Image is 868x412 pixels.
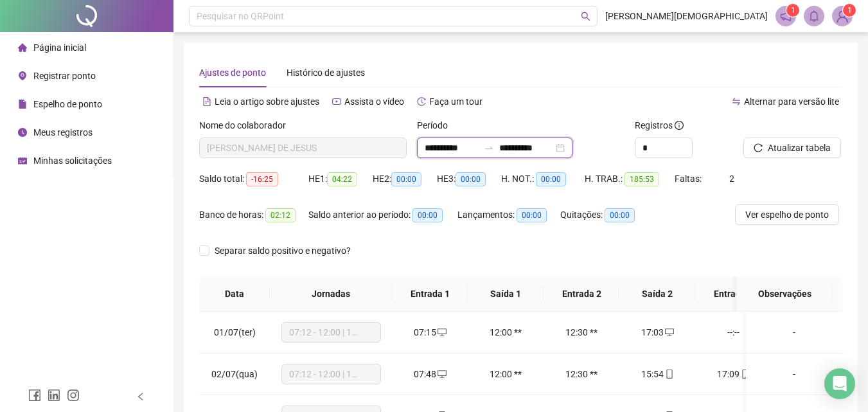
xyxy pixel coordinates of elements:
span: 185:53 [624,172,659,186]
div: 07:48 [402,367,457,381]
sup: Atualize o seu contato no menu Meus Dados [843,4,856,17]
span: Registrar ponto [33,71,96,81]
div: H. NOT.: [501,172,585,186]
span: desktop [436,328,447,337]
span: Leia o artigo sobre ajustes [215,96,319,107]
button: Ver espelho de ponto [735,204,839,225]
span: info-circle [675,121,684,130]
span: Assista o vídeo [344,96,404,107]
label: Período [417,118,456,132]
span: home [18,43,27,52]
label: Nome do colaborador [199,118,294,132]
span: 00:00 [605,208,635,222]
span: [PERSON_NAME][DEMOGRAPHIC_DATA] [605,9,768,23]
span: 1 [847,6,852,15]
span: Faça um tour [429,96,483,107]
div: 17:09 [705,367,761,381]
span: 00:00 [412,208,443,222]
th: Jornadas [270,276,392,312]
span: 04:22 [327,172,357,186]
div: 17:03 [630,325,685,339]
span: 1 [791,6,795,15]
span: history [417,97,426,106]
div: - [756,325,832,339]
span: 2 [729,174,734,184]
th: Entrada 3 [695,276,771,312]
span: Atualizar tabela [768,141,831,155]
span: 00:00 [517,208,547,222]
div: Quitações: [560,208,650,222]
span: -16:25 [246,172,278,186]
span: 02:12 [265,208,296,222]
th: Entrada 2 [544,276,619,312]
div: Lançamentos: [457,208,560,222]
div: - [756,367,832,381]
span: facebook [28,389,41,402]
div: H. TRAB.: [585,172,675,186]
span: Ver espelho de ponto [745,208,829,222]
th: Data [199,276,270,312]
div: Saldo total: [199,172,308,186]
span: Meus registros [33,127,93,138]
span: Página inicial [33,42,86,53]
span: Ajustes de ponto [199,67,266,78]
span: swap-right [484,143,494,153]
span: Alternar para versão lite [744,96,839,107]
span: bell [808,10,820,22]
span: reload [754,143,763,152]
span: linkedin [48,389,60,402]
div: Banco de horas: [199,208,308,222]
span: 00:00 [391,172,421,186]
span: mobile [664,370,674,379]
span: Minhas solicitações [33,156,112,166]
div: HE 3: [437,172,501,186]
div: HE 1: [308,172,373,186]
span: environment [18,71,27,80]
div: Saldo anterior ao período: [308,208,457,222]
span: Histórico de ajustes [287,67,365,78]
span: Registros [635,118,684,132]
span: 02/07(qua) [211,369,258,379]
th: Saída 1 [468,276,544,312]
span: Espelho de ponto [33,99,102,109]
img: 94514 [833,6,852,26]
span: desktop [664,328,674,337]
span: LORENA FERREIRA DE JESUS [207,138,399,157]
div: --:-- [705,325,761,339]
span: schedule [18,156,27,165]
span: Separar saldo positivo e negativo? [209,244,356,258]
div: 15:54 [630,367,685,381]
div: Open Intercom Messenger [824,368,855,399]
button: Atualizar tabela [743,138,841,158]
span: Observações [747,287,822,301]
span: mobile [740,370,750,379]
span: search [581,12,590,21]
span: file [18,100,27,109]
span: 07:12 - 12:00 | 13:00 - 17:00 [289,364,373,384]
div: HE 2: [373,172,437,186]
sup: 1 [786,4,799,17]
span: file-text [202,97,211,106]
span: left [136,392,145,401]
span: instagram [67,389,80,402]
span: swap [732,97,741,106]
span: to [484,143,494,153]
span: desktop [436,370,447,379]
span: Faltas: [675,174,704,184]
span: youtube [332,97,341,106]
span: clock-circle [18,128,27,137]
span: 00:00 [456,172,486,186]
span: 07:12 - 12:00 | 13:00 - 17:00 [289,323,373,342]
span: notification [780,10,792,22]
span: 00:00 [536,172,566,186]
span: 01/07(ter) [214,327,256,337]
th: Observações [736,276,833,312]
div: 07:15 [402,325,457,339]
th: Entrada 1 [392,276,468,312]
th: Saída 2 [619,276,695,312]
